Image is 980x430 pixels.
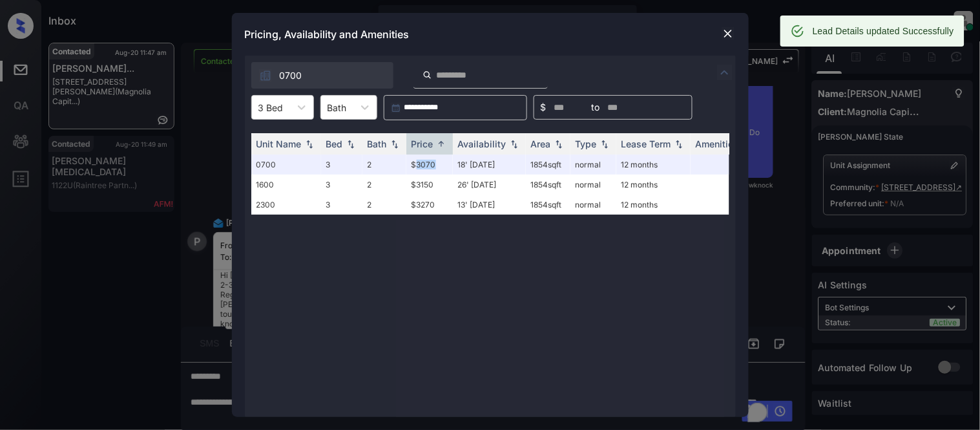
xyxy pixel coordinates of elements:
td: $3150 [406,175,453,195]
img: icon-zuma [422,69,432,81]
span: $ [541,100,547,114]
td: 2 [362,195,406,215]
td: 1854 sqft [526,175,570,195]
div: Lease Term [621,138,671,149]
td: 2 [362,175,406,195]
td: 12 months [616,195,691,215]
td: normal [570,195,616,215]
img: sorting [303,140,316,149]
td: $3070 [406,155,453,175]
img: icon-zuma [717,65,733,80]
td: 12 months [616,175,691,195]
div: Amenities [696,138,739,149]
span: 0700 [280,69,302,83]
td: 0700 [251,155,321,175]
td: 3 [321,175,362,195]
td: $3270 [406,195,453,215]
img: sorting [435,139,448,149]
td: 18' [DATE] [453,155,526,175]
img: close [722,27,735,40]
td: 13' [DATE] [453,195,526,215]
td: 1854 sqft [526,155,570,175]
td: 2 [362,155,406,175]
div: Bath [368,138,387,149]
td: 1600 [251,175,321,195]
td: 26' [DATE] [453,175,526,195]
img: icon-zuma [259,69,272,82]
div: Type [576,138,597,149]
img: sorting [508,140,521,149]
img: sorting [552,140,565,149]
td: 2300 [251,195,321,215]
div: Bed [326,138,343,149]
img: sorting [388,140,401,149]
td: 12 months [616,155,691,175]
div: Lead Details updated Successfully [813,19,954,43]
div: Unit Name [256,138,302,149]
td: normal [570,175,616,195]
td: 1854 sqft [526,195,570,215]
span: to [592,100,600,114]
td: 3 [321,155,362,175]
img: sorting [344,140,357,149]
div: Price [412,138,433,149]
div: Pricing, Availability and Amenities [232,13,749,56]
div: Area [531,138,551,149]
td: normal [570,155,616,175]
div: Availability [458,138,506,149]
img: sorting [672,140,685,149]
td: 3 [321,195,362,215]
img: sorting [598,140,611,149]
